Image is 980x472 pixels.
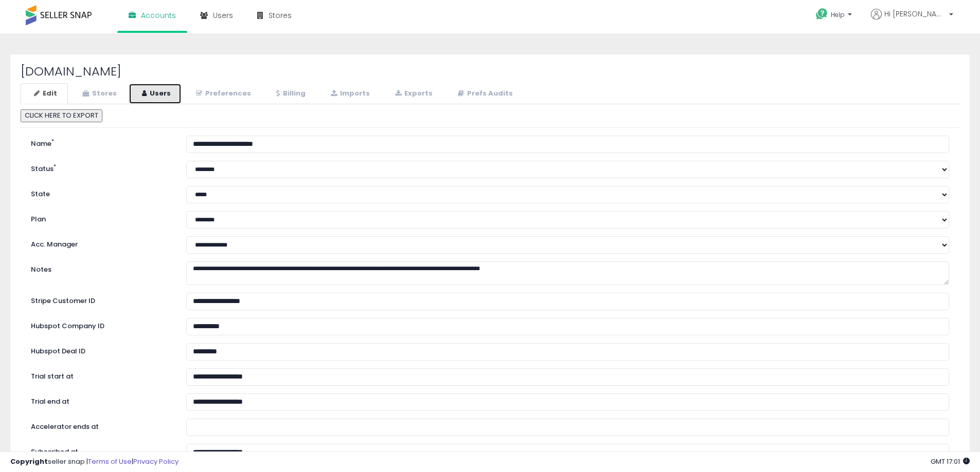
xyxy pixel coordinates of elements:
span: Users [213,10,233,21]
label: Name [23,136,179,149]
span: Help [831,10,845,19]
a: Exports [382,83,443,104]
label: Trial end at [23,393,179,407]
div: seller snap | | [10,457,179,467]
a: Edit [21,83,68,104]
label: Plan [23,211,179,224]
label: Notes [23,261,179,275]
span: Stores [269,10,292,21]
label: Accelerator ends at [23,419,179,432]
strong: Copyright [10,457,48,466]
a: Privacy Policy [133,457,179,466]
a: Imports [317,83,381,104]
a: Stores [69,83,128,104]
label: State [23,186,179,199]
button: CLICK HERE TO EXPORT [21,109,102,122]
a: Billing [263,83,316,104]
label: Subscribed at [23,444,179,457]
a: Terms of Use [88,457,132,466]
a: Users [129,83,182,104]
label: Acc. Manager [23,236,179,250]
i: Get Help [815,8,828,21]
span: 2025-10-13 17:01 GMT [931,457,970,466]
label: Hubspot Company ID [23,318,179,331]
a: Preferences [183,83,262,104]
label: Status [23,161,179,174]
h2: [DOMAIN_NAME] [21,65,959,78]
a: Prefs Audits [444,83,524,104]
span: Accounts [141,10,176,21]
label: Trial start at [23,368,179,382]
a: Hi [PERSON_NAME] [871,9,953,32]
span: Hi [PERSON_NAME] [884,9,946,19]
label: Hubspot Deal ID [23,343,179,356]
label: Stripe Customer ID [23,293,179,306]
